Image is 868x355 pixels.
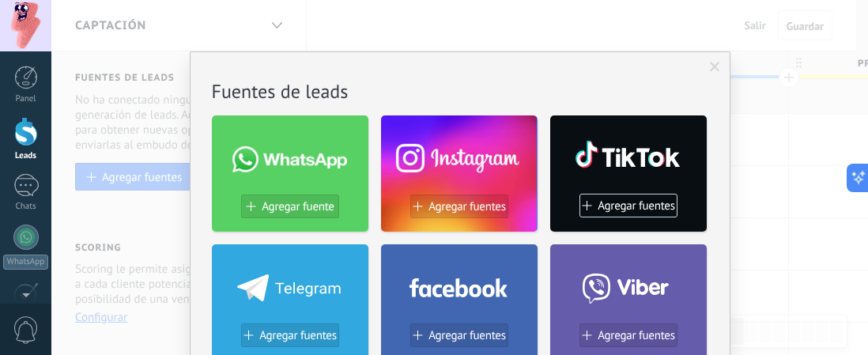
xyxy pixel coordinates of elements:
[259,329,337,342] span: Agregar fuentes
[598,199,675,213] span: Agregar fuentes
[579,323,677,347] button: Agregar fuentes
[410,194,508,218] button: Agregar fuentes
[579,194,677,217] button: Agregar fuentes
[212,79,708,104] h2: Fuentes de leads
[262,200,334,213] span: Agregar fuente
[3,94,49,104] div: Panel
[3,255,48,270] div: WhatsApp
[241,323,339,347] button: Agregar fuentes
[3,202,49,212] div: Chats
[428,329,506,342] span: Agregar fuentes
[410,323,508,347] button: Agregar fuentes
[3,151,49,161] div: Leads
[598,329,675,342] span: Agregar fuentes
[428,200,506,213] span: Agregar fuentes
[241,194,339,218] button: Agregar fuente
